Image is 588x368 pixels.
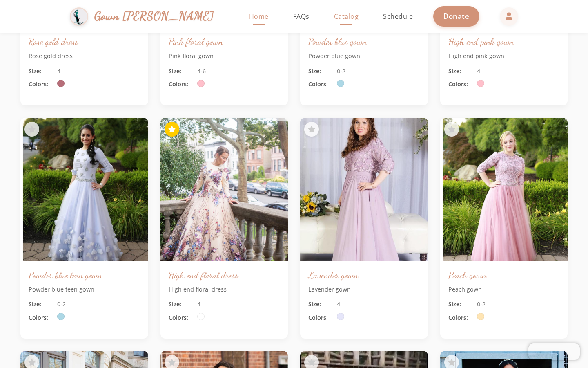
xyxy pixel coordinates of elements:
a: Donate [433,6,479,26]
span: Colors: [448,80,473,89]
span: 0-2 [337,67,345,76]
span: Size: [448,300,473,309]
p: High end pink gown [448,52,560,61]
span: Colors: [29,80,53,89]
h3: High end pink gown [448,36,560,47]
img: High end floral dress [160,118,288,261]
span: Size: [29,67,53,76]
h3: Pink floral gown [169,36,280,47]
span: Size: [448,67,473,76]
span: Colors: [448,313,473,322]
p: Rose gold dress [29,52,140,61]
span: Size: [169,67,193,76]
span: Catalog [334,12,359,21]
span: Colors: [308,313,333,322]
span: Colors: [308,80,333,89]
span: Donate [443,11,469,21]
span: 0-2 [57,300,66,309]
span: Colors: [169,313,193,322]
p: Peach gown [448,285,560,294]
span: 4 [337,300,340,309]
span: 4 [57,67,60,76]
span: Colors: [29,313,53,322]
p: Lavender gown [308,285,420,294]
img: Lavender gown [300,118,428,261]
span: 4-6 [197,67,206,76]
span: Size: [169,300,193,309]
h3: Rose gold dress [29,36,140,47]
p: High end floral dress [169,285,280,294]
h3: Peach gown [448,269,560,281]
span: Schedule [383,12,413,21]
span: Gown [PERSON_NAME] [94,7,214,25]
span: 4 [197,300,200,309]
img: Gown Gmach Logo [70,7,88,26]
span: Size: [308,300,333,309]
p: Powder blue gown [308,52,420,61]
img: Powder blue teen gown [20,118,148,261]
span: Size: [29,300,53,309]
span: FAQs [293,12,310,21]
span: Home [249,12,269,21]
iframe: Chatra live chat [528,343,580,360]
h3: Lavender gown [308,269,420,281]
h3: Powder blue gown [308,36,420,47]
h3: Powder blue teen gown [29,269,140,281]
span: Size: [308,67,333,76]
img: Peach gown [440,118,568,261]
span: 0-2 [477,300,486,309]
p: Pink floral gown [169,52,280,61]
a: Gown [PERSON_NAME] [70,5,222,28]
span: 4 [477,67,480,76]
span: Colors: [169,80,193,89]
p: Powder blue teen gown [29,285,140,294]
h3: High end floral dress [169,269,280,281]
